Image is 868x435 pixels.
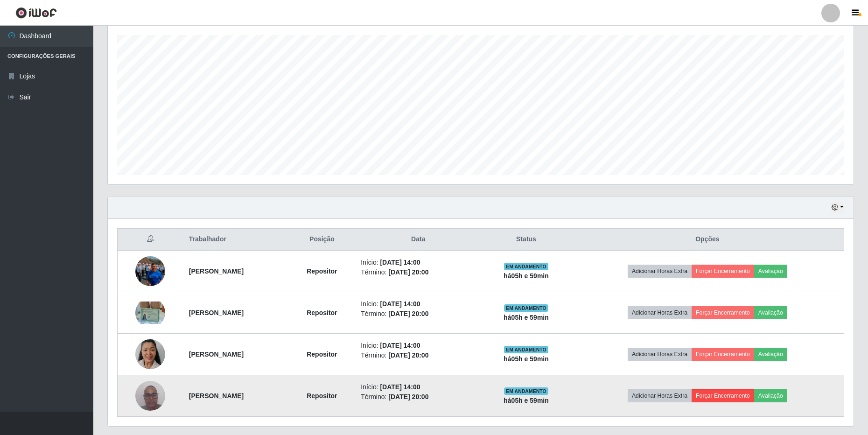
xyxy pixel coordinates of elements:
time: [DATE] 14:00 [380,300,420,308]
li: Início: [361,341,476,351]
strong: [PERSON_NAME] [189,351,244,358]
strong: [PERSON_NAME] [189,267,244,275]
img: 1758737103352.jpeg [135,376,165,415]
time: [DATE] 14:00 [380,383,420,391]
time: [DATE] 14:00 [380,342,420,349]
strong: há 05 h e 59 min [504,397,549,404]
img: 1752013122469.jpeg [135,302,165,324]
time: [DATE] 20:00 [388,310,428,317]
time: [DATE] 14:00 [380,259,420,266]
span: EM ANDAMENTO [504,263,548,270]
button: Adicionar Horas Extra [628,265,692,278]
button: Avaliação [754,306,787,319]
li: Início: [361,382,476,392]
strong: há 05 h e 59 min [504,355,549,363]
img: CoreUI Logo [15,7,57,19]
li: Término: [361,309,476,319]
button: Forçar Encerramento [692,389,754,402]
li: Início: [361,258,476,267]
button: Avaliação [754,389,787,402]
strong: Repositor [307,309,337,316]
strong: há 05 h e 59 min [504,314,549,321]
span: EM ANDAMENTO [504,387,548,395]
strong: [PERSON_NAME] [189,309,244,316]
button: Adicionar Horas Extra [628,348,692,361]
button: Forçar Encerramento [692,348,754,361]
strong: há 05 h e 59 min [504,272,549,280]
time: [DATE] 20:00 [388,393,428,400]
button: Avaliação [754,348,787,361]
strong: Repositor [307,351,337,358]
li: Término: [361,392,476,402]
button: Avaliação [754,265,787,278]
li: Término: [361,351,476,360]
th: Trabalhador [183,229,289,251]
th: Opções [571,229,844,251]
button: Adicionar Horas Extra [628,389,692,402]
th: Data [355,229,481,251]
li: Início: [361,299,476,309]
strong: [PERSON_NAME] [189,392,244,400]
img: 1758295410911.jpeg [135,320,165,389]
button: Forçar Encerramento [692,306,754,319]
time: [DATE] 20:00 [388,268,428,276]
li: Término: [361,267,476,277]
strong: Repositor [307,267,337,275]
button: Adicionar Horas Extra [628,306,692,319]
img: 1748446152061.jpeg [135,245,165,298]
time: [DATE] 20:00 [388,351,428,359]
span: EM ANDAMENTO [504,304,548,312]
th: Posição [289,229,356,251]
th: Status [481,229,571,251]
button: Forçar Encerramento [692,265,754,278]
span: EM ANDAMENTO [504,346,548,353]
strong: Repositor [307,392,337,400]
